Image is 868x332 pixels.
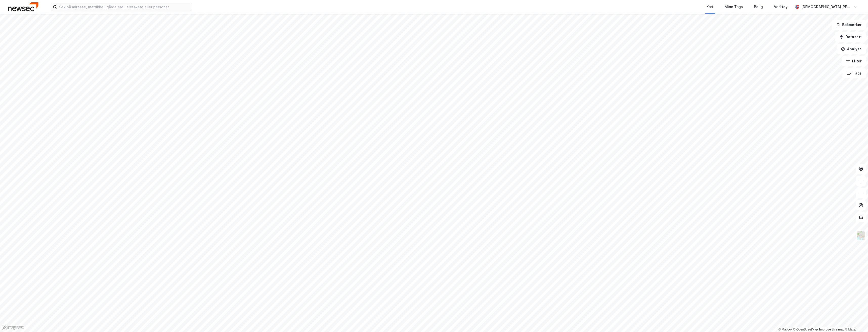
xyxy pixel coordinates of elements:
[706,4,713,10] div: Kart
[774,4,788,10] div: Verktøy
[8,2,38,11] img: newsec-logo.f6e21ccffca1b3a03d2d.png
[778,328,792,331] a: Mapbox
[842,68,866,78] button: Tags
[843,308,868,332] iframe: Chat Widget
[819,328,844,331] a: Improve this map
[842,56,866,66] button: Filter
[832,20,866,30] button: Bokmerker
[725,4,743,10] div: Mine Tags
[2,325,24,330] a: Mapbox homepage
[856,231,866,240] img: Z
[837,44,866,54] button: Analyse
[843,308,868,332] div: Kontrollprogram for chat
[754,4,763,10] div: Bolig
[57,3,192,11] input: Søk på adresse, matrikkel, gårdeiere, leietakere eller personer
[835,32,866,42] button: Datasett
[793,328,818,331] a: OpenStreetMap
[801,4,852,10] div: [DEMOGRAPHIC_DATA][PERSON_NAME]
